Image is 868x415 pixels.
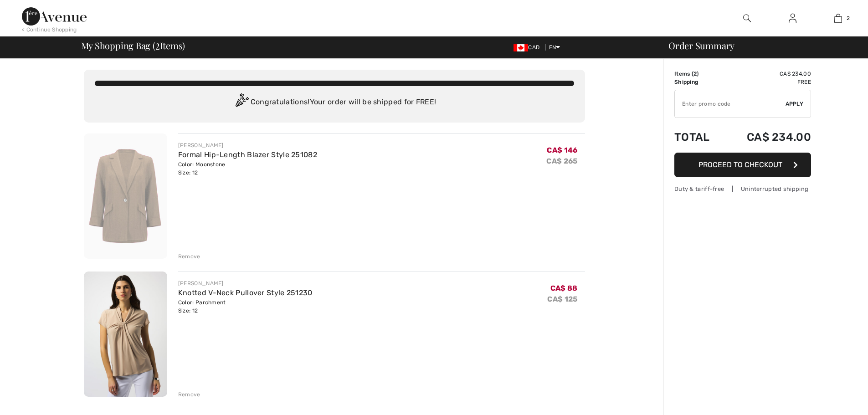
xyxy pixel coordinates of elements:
td: CA$ 234.00 [723,122,811,153]
div: Remove [178,390,200,399]
div: Color: Parchment Size: 12 [178,298,313,315]
div: Remove [178,252,200,261]
span: 2 [693,71,697,77]
td: Items ( ) [674,70,723,78]
td: Total [674,122,723,153]
div: Color: Moonstone Size: 12 [178,160,317,177]
span: My Shopping Bag ( Items) [81,41,185,50]
span: CAD [514,44,543,51]
div: Order Summary [657,41,863,50]
td: CA$ 234.00 [723,70,811,78]
input: Promo code [675,90,786,118]
button: Proceed to Checkout [674,153,811,177]
img: My Bag [834,13,842,24]
img: Congratulation2.svg [232,93,251,112]
div: Congratulations! Your order will be shipped for FREE! [95,93,574,112]
a: Sign In [781,13,804,24]
div: [PERSON_NAME] [178,279,313,287]
div: < Continue Shopping [22,26,77,34]
span: 2 [847,14,850,22]
td: Shipping [674,78,723,86]
span: CA$ 146 [547,146,577,154]
img: Knotted V-Neck Pullover Style 251230 [84,272,167,397]
span: CA$ 88 [550,284,578,292]
img: Formal Hip-Length Blazer Style 251082 [84,133,167,259]
div: Duty & tariff-free | Uninterrupted shipping [674,184,811,193]
span: EN [549,44,560,51]
span: 2 [155,39,160,51]
s: CA$ 125 [547,295,577,303]
img: 1ère Avenue [22,7,87,26]
a: Knotted V-Neck Pullover Style 251230 [178,288,313,297]
span: Apply [786,100,804,108]
a: Formal Hip-Length Blazer Style 251082 [178,150,317,159]
a: 2 [816,13,860,24]
td: Free [723,78,811,86]
s: CA$ 265 [546,157,577,165]
img: My Info [789,13,796,24]
img: search the website [743,13,751,24]
div: [PERSON_NAME] [178,141,317,149]
img: Canadian Dollar [514,44,528,51]
span: Proceed to Checkout [699,160,782,169]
